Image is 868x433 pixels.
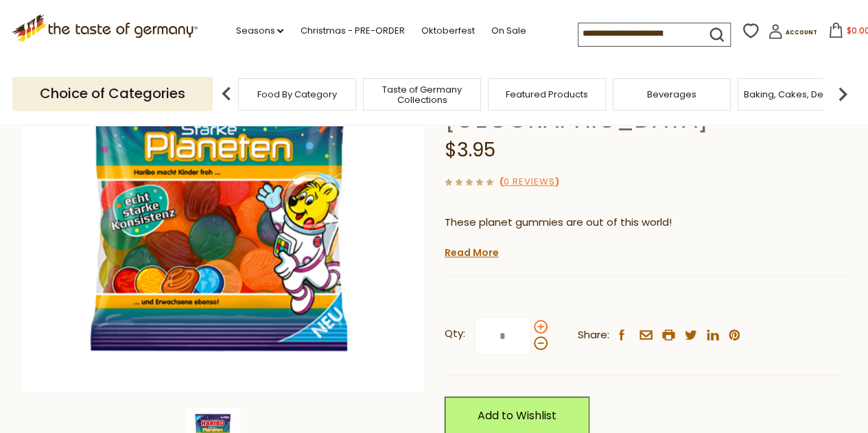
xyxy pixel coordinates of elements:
span: ( ) [499,175,559,188]
a: On Sale [491,23,526,38]
span: $3.95 [445,137,495,163]
img: next arrow [829,80,856,108]
a: Baking, Cakes, Desserts [744,89,850,100]
p: These planet gummies are out of this world! [445,214,846,231]
a: 0 Reviews [503,175,554,189]
input: Qty: [475,317,531,355]
a: Christmas - PRE-ORDER [300,23,404,38]
p: Choice of Categories [12,77,213,110]
h1: Haribo "[PERSON_NAME] Planeten" Planet-Shape Gummies 175g - Made in [GEOGRAPHIC_DATA] [445,11,846,134]
a: Read More [445,246,499,259]
span: Account [786,29,817,36]
a: Oktoberfest [421,23,474,38]
span: Share: [578,327,609,344]
strong: Qty: [445,325,465,342]
p: 6 stellar flavors in each bag - apple,strawberry, cola, pineapple, orange, blueberry. [445,242,846,259]
a: Seasons [235,23,283,38]
a: Beverages [647,89,696,100]
a: Food By Category [257,89,337,100]
img: previous arrow [213,80,240,108]
a: Account [768,24,817,44]
a: Taste of Germany Collections [367,84,477,105]
a: Featured Products [506,89,588,100]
